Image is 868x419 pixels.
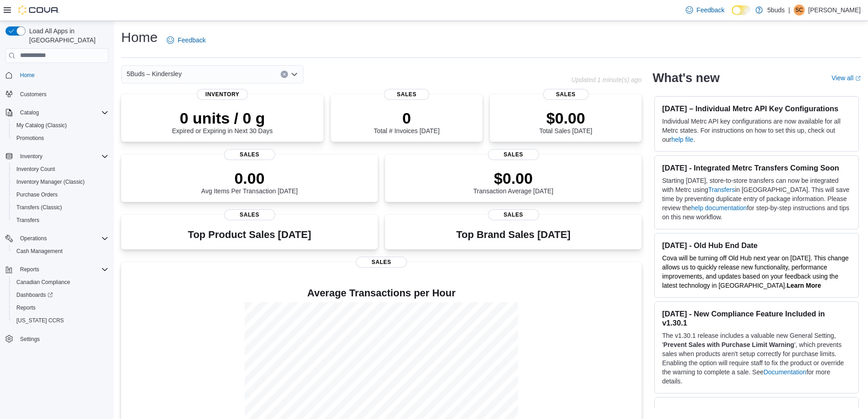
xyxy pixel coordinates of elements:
[473,169,554,187] p: $0.00
[2,232,112,245] button: Operations
[13,215,108,226] span: Transfers
[13,202,108,213] span: Transfers (Classic)
[662,117,851,144] p: Individual Metrc API key configurations are now available for all Metrc states. For instructions ...
[13,176,88,187] a: Inventory Manager (Classic)
[374,109,439,127] p: 0
[127,68,182,79] span: 5Buds – Kindersley
[20,153,42,160] span: Inventory
[16,191,58,198] span: Purchase Orders
[18,5,59,15] img: Cova
[16,304,36,311] span: Reports
[16,317,64,324] span: [US_STATE] CCRS
[13,290,56,300] a: Dashboards
[9,314,112,327] button: [US_STATE] CCRS
[20,91,46,98] span: Customers
[473,169,554,195] div: Transaction Average [DATE]
[13,133,108,144] span: Promotions
[13,189,108,200] span: Purchase Orders
[794,5,805,16] div: Samantha Campbell
[543,89,589,100] span: Sales
[197,89,248,100] span: Inventory
[16,204,62,211] span: Transfers (Classic)
[708,186,735,193] a: Transfers
[16,233,51,244] button: Operations
[9,188,112,201] button: Purchase Orders
[9,119,112,132] button: My Catalog (Classic)
[662,331,851,386] p: The v1.30.1 release includes a valuable new General Setting, ' ', which prevents sales when produ...
[20,336,40,343] span: Settings
[662,163,851,172] h3: [DATE] - Integrated Metrc Transfers Coming Soon
[539,109,592,134] div: Total Sales [DATE]
[16,333,108,345] span: Settings
[456,229,570,240] h3: Top Brand Sales [DATE]
[539,109,592,127] p: $0.00
[662,241,851,250] h3: [DATE] - Old Hub End Date
[16,134,44,142] span: Promotions
[732,15,732,16] span: Dark Mode
[808,5,861,16] p: [PERSON_NAME]
[13,164,108,175] span: Inventory Count
[663,341,794,348] strong: Prevent Sales with Purchase Limit Warning
[2,106,112,119] button: Catalog
[691,204,747,212] a: help documentation
[26,26,108,45] span: Load All Apps in [GEOGRAPHIC_DATA]
[16,89,50,100] a: Customers
[787,282,821,289] a: Learn More
[16,151,46,162] button: Inventory
[13,215,43,226] a: Transfers
[5,65,108,369] nav: Complex example
[13,133,48,144] a: Promotions
[16,151,108,162] span: Inventory
[128,288,634,299] h4: Average Transactions per Hour
[732,5,751,15] input: Dark Mode
[13,302,39,313] a: Reports
[201,169,298,187] p: 0.00
[767,5,785,16] p: 5buds
[2,87,112,100] button: Customers
[20,109,39,116] span: Catalog
[2,332,112,346] button: Settings
[788,5,790,16] p: |
[13,120,71,131] a: My Catalog (Classic)
[855,76,861,81] svg: External link
[652,71,719,85] h2: What's new
[662,104,851,113] h3: [DATE] – Individual Metrc API Key Configurations
[13,176,108,187] span: Inventory Manager (Classic)
[16,107,42,118] button: Catalog
[13,277,108,288] span: Canadian Compliance
[13,277,74,288] a: Canadian Compliance
[9,245,112,258] button: Cash Management
[682,1,728,19] a: Feedback
[16,264,108,275] span: Reports
[13,202,66,213] a: Transfers (Classic)
[13,246,108,257] span: Cash Management
[121,28,158,47] h1: Home
[172,109,273,134] div: Expired or Expiring in Next 30 Days
[16,248,62,255] span: Cash Management
[163,31,209,49] a: Feedback
[16,279,70,286] span: Canadian Compliance
[178,36,205,45] span: Feedback
[291,71,298,78] button: Open list of options
[13,315,108,326] span: Washington CCRS
[16,70,38,81] a: Home
[224,149,275,160] span: Sales
[20,266,39,273] span: Reports
[9,289,112,301] a: Dashboards
[671,136,693,143] a: help file
[16,291,53,299] span: Dashboards
[224,209,275,220] span: Sales
[662,254,848,289] span: Cova will be turning off Old Hub next year on [DATE]. This change allows us to quickly release ne...
[9,201,112,214] button: Transfers (Classic)
[356,257,407,268] span: Sales
[697,5,724,15] span: Feedback
[16,107,108,118] span: Catalog
[374,109,439,134] div: Total # Invoices [DATE]
[16,178,85,186] span: Inventory Manager (Classic)
[13,120,108,131] span: My Catalog (Classic)
[13,189,62,200] a: Purchase Orders
[832,74,861,82] a: View allExternal link
[16,122,67,129] span: My Catalog (Classic)
[662,309,851,327] h3: [DATE] - New Compliance Feature Included in v1.30.1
